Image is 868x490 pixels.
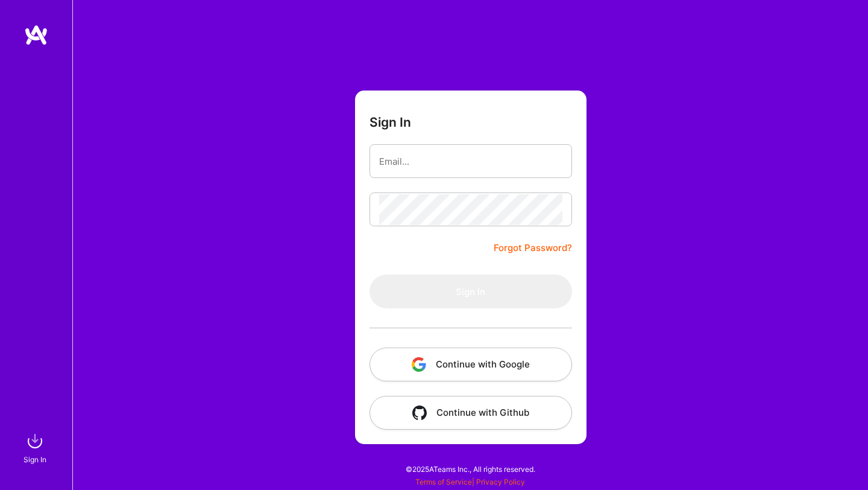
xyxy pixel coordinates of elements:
[412,406,427,420] img: icon
[379,146,562,177] input: Email...
[494,241,572,255] a: Forgot Password?
[24,453,46,466] div: Sign In
[72,454,868,484] div: © 2025 ATeams Inc., All rights reserved.
[476,477,525,486] a: Privacy Policy
[412,357,426,372] img: icon
[370,348,572,381] button: Continue with Google
[415,477,525,486] span: |
[24,24,48,46] img: logo
[25,429,47,466] a: sign inSign In
[370,275,572,308] button: Sign In
[370,396,572,430] button: Continue with Github
[415,477,472,486] a: Terms of Service
[370,115,411,130] h3: Sign In
[23,429,47,453] img: sign in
